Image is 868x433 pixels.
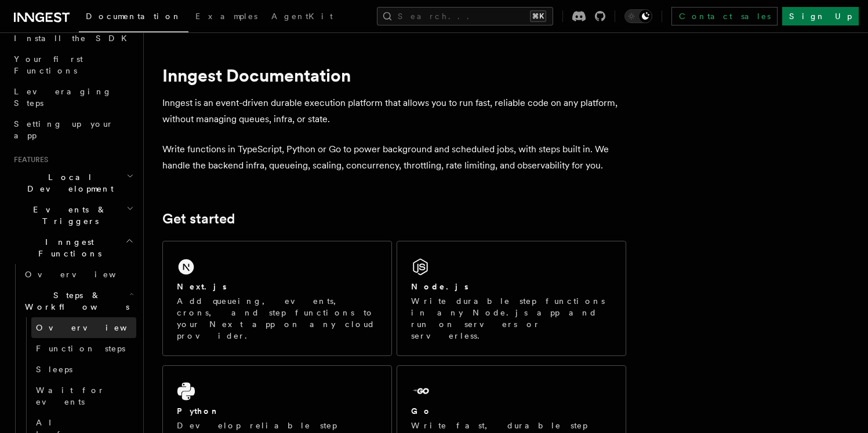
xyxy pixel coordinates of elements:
[397,241,626,356] a: Node.jsWrite durable step functions in any Node.js app and run on servers or serverless.
[14,34,134,43] span: Install the SDK
[31,380,136,412] a: Wait for events
[9,113,136,146] a: Setting up your app
[20,285,136,317] button: Steps & Workflows
[377,7,553,25] button: Search...⌘K
[25,270,144,279] span: Overview
[188,3,264,31] a: Examples
[530,10,546,22] kbd: ⌘K
[782,7,859,25] a: Sign Up
[36,344,125,353] span: Function steps
[9,236,125,259] span: Inngest Functions
[177,405,220,417] h2: Python
[162,95,626,127] p: Inngest is an event-driven durable execution platform that allows you to run fast, reliable code ...
[14,119,114,140] span: Setting up your app
[31,338,136,359] a: Function steps
[9,204,126,227] span: Events & Triggers
[624,9,652,23] button: Toggle dark mode
[31,317,136,338] a: Overview
[31,359,136,380] a: Sleeps
[195,12,257,21] span: Examples
[162,65,626,86] h1: Inngest Documentation
[20,289,129,313] span: Steps & Workflows
[9,49,136,81] a: Your first Functions
[9,81,136,113] a: Leveraging Steps
[162,141,626,174] p: Write functions in TypeScript, Python or Go to power background and scheduled jobs, with steps bu...
[14,87,112,108] span: Leveraging Steps
[36,365,72,374] span: Sleeps
[36,323,155,332] span: Overview
[177,281,227,292] h2: Next.js
[9,167,136,199] button: Local Development
[264,3,340,31] a: AgentKit
[14,54,83,75] span: Your first Functions
[9,28,136,49] a: Install the SDK
[9,232,136,264] button: Inngest Functions
[79,3,188,32] a: Documentation
[162,241,392,356] a: Next.jsAdd queueing, events, crons, and step functions to your Next app on any cloud provider.
[20,264,136,285] a: Overview
[671,7,778,25] a: Contact sales
[411,405,432,417] h2: Go
[9,199,136,232] button: Events & Triggers
[162,211,235,227] a: Get started
[177,295,377,342] p: Add queueing, events, crons, and step functions to your Next app on any cloud provider.
[9,155,48,164] span: Features
[9,171,126,195] span: Local Development
[411,295,612,342] p: Write durable step functions in any Node.js app and run on servers or serverless.
[86,12,181,21] span: Documentation
[271,12,333,21] span: AgentKit
[411,281,468,292] h2: Node.js
[36,386,105,406] span: Wait for events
